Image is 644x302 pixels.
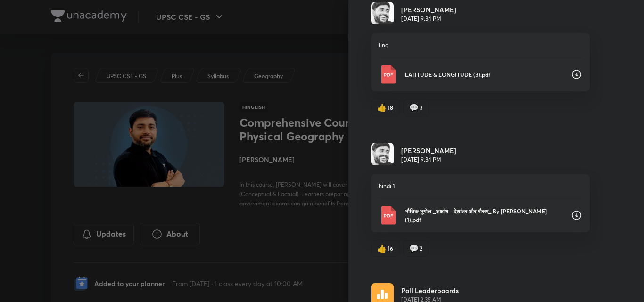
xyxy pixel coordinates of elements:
[401,155,456,164] p: [DATE] 9:34 PM
[379,65,397,84] img: Pdf
[420,244,422,253] span: 2
[401,286,459,295] p: Poll Leaderboards
[371,143,394,165] img: Avatar
[409,103,419,112] span: comment
[401,15,456,23] p: [DATE] 9:34 PM
[377,103,387,112] span: like
[420,103,423,112] span: 3
[388,103,393,112] span: 18
[401,146,456,155] h6: [PERSON_NAME]
[379,182,582,190] p: hindi 1
[409,244,419,253] span: comment
[401,5,456,15] h6: [PERSON_NAME]
[371,2,394,24] img: Avatar
[388,244,393,253] span: 16
[379,206,397,225] img: Pdf
[405,207,563,224] p: भौतिक भूगोल _अक्षांश - देशांतर और मौसम_ By [PERSON_NAME] (1).pdf
[379,41,582,49] p: Eng
[405,70,563,79] p: LATITUDE & LONGITUDE (3).pdf
[377,244,387,253] span: like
